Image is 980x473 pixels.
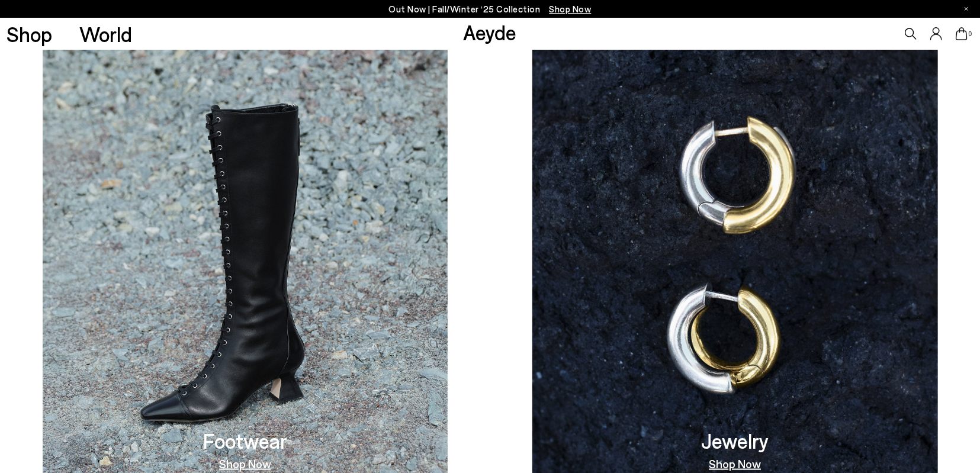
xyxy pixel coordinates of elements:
[79,24,132,44] a: World
[389,2,592,17] p: Out Now | Fall/Winter ‘25 Collection
[7,24,52,44] a: Shop
[701,430,769,451] h3: Jewelry
[219,458,271,469] a: Shop Now
[463,20,516,44] a: Aeyde
[968,31,973,37] span: 0
[709,458,761,469] a: Shop Now
[956,27,968,40] a: 0
[203,430,287,451] h3: Footwear
[550,4,592,14] span: Navigate to /collections/new-in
